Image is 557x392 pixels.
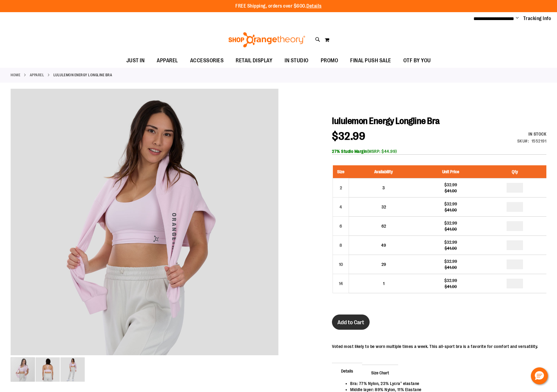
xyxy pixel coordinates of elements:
span: 3 [382,185,385,190]
strong: SKU [517,139,529,143]
span: ACCESSORIES [190,54,224,67]
b: 27% Studio Margin [332,149,367,154]
span: 49 [381,243,386,248]
div: $32.99 [421,201,480,207]
div: carousel [11,89,278,382]
div: (MSRP: $44.99) [332,148,546,154]
div: $41.00 [421,264,480,270]
div: OTF lululemon Womens Energy Longline Bra Pink [11,89,278,357]
a: ACCESSORIES [184,54,230,68]
div: $41.00 [421,245,480,251]
div: $32.99 [421,182,480,188]
span: IN STUDIO [285,54,309,67]
div: 14 [336,279,345,288]
button: Add to Cart [332,315,370,330]
span: lululemon Energy Longline Bra [332,116,440,126]
div: $32.99 [421,220,480,226]
div: $41.00 [421,284,480,290]
th: Size [333,165,349,178]
a: JUST IN [120,54,151,68]
div: 4 [336,202,345,211]
th: Unit Price [418,165,483,178]
div: $32.99 [421,239,480,245]
p: FREE Shipping, orders over $600. [235,3,322,10]
th: Qty [483,165,546,178]
th: Availability [349,165,418,178]
div: Availability [517,131,547,137]
a: Details [306,3,322,9]
a: RETAIL DISPLAY [230,54,278,68]
div: $41.00 [421,226,480,232]
div: 8 [336,241,345,250]
span: Details [332,363,362,379]
div: image 3 of 3 [60,357,85,382]
span: Size Chart [362,365,398,380]
img: OTF lululemon Womens Energy Longline Bra Pink [36,357,60,382]
li: Bra: 77% Nylon, 23% Lycra® elastane [350,380,540,387]
div: 2 [336,183,345,192]
a: OTF BY YOU [397,54,437,68]
div: $32.99 [421,258,480,264]
strong: lululemon Energy Longline Bra [53,72,112,78]
a: Home [11,72,20,78]
span: 29 [381,262,386,267]
a: PROMO [315,54,344,68]
button: Account menu [516,15,519,22]
div: 10 [336,260,345,269]
span: APPAREL [157,54,178,67]
img: Shop Orangetheory [227,32,306,47]
a: IN STUDIO [278,54,315,68]
span: JUST IN [126,54,145,67]
div: $41.00 [421,207,480,213]
span: $32.99 [332,130,365,143]
a: FINAL PUSH SALE [344,54,397,68]
div: 6 [336,222,345,231]
div: In stock [517,131,547,137]
div: image 2 of 3 [36,357,60,382]
div: image 1 of 3 [11,357,36,382]
a: Tracking Info [523,15,551,22]
span: RETAIL DISPLAY [236,54,272,67]
span: OTF BY YOU [403,54,431,67]
span: 32 [381,205,386,209]
div: $41.00 [421,188,480,194]
span: 1 [383,281,384,286]
p: Voted most likely to be worn multiple times a week. This all-sport bra is a favorite for comfort ... [332,343,538,349]
div: $32.99 [421,277,480,284]
a: APPAREL [30,72,44,78]
img: OTF lululemon Womens Energy Longline Bra Pink [60,357,85,382]
span: FINAL PUSH SALE [350,54,391,67]
span: Add to Cart [337,319,364,326]
div: 1552191 [531,138,547,144]
span: 62 [381,224,386,229]
span: PROMO [321,54,338,67]
button: Hello, have a question? Let’s chat. [531,367,548,384]
a: APPAREL [151,54,184,67]
img: OTF lululemon Womens Energy Longline Bra Pink [11,87,278,355]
